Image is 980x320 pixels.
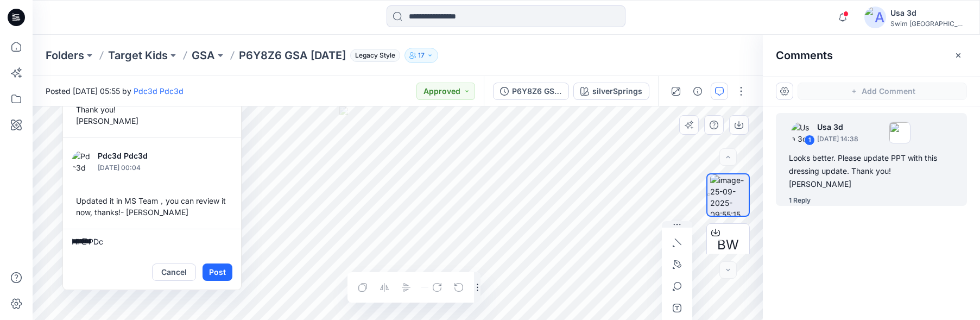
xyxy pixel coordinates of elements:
[404,48,438,63] button: 17
[817,121,858,134] p: Usa 3d
[890,7,966,20] div: Usa 3d
[798,83,967,100] button: Add Comment
[98,149,186,162] p: Pdc3d Pdc3d
[817,134,858,145] p: [DATE] 14:38
[72,191,232,222] div: Updated it in MS Team，you can review it now, thanks!- [PERSON_NAME]
[152,263,196,281] button: Cancel
[418,49,425,61] p: 17
[864,7,886,28] img: avatar
[192,48,215,63] a: GSA
[239,48,346,63] p: P6Y8Z6 GSA [DATE]
[46,85,184,97] span: Posted [DATE] 05:55 by
[134,86,184,96] a: Pdc3d Pdc3d
[776,49,833,62] h2: Comments
[98,162,186,173] p: [DATE] 00:04
[710,174,749,216] img: image-25-09-2025-09:55:15
[890,20,966,28] div: Swim [GEOGRAPHIC_DATA]
[592,85,642,97] div: silverSprings
[804,135,815,146] div: 1
[350,49,400,62] span: Legacy Style
[573,83,649,100] button: silverSprings
[108,48,168,63] a: Target Kids
[493,83,569,100] button: P6Y8Z6 GSA [DATE]
[717,235,739,255] span: BW
[346,48,400,63] button: Legacy Style
[689,83,706,100] button: Details
[789,152,954,191] div: Looks better. Please update PPT with this dressing update. Thank you! [PERSON_NAME]
[512,85,562,97] div: P6Y8Z6 GSA [DATE]
[203,263,232,281] button: Post
[791,122,813,143] img: Usa 3d
[789,195,811,206] div: 1 Reply
[72,150,93,172] img: Pdc3d Pdc3d
[46,48,84,63] a: Folders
